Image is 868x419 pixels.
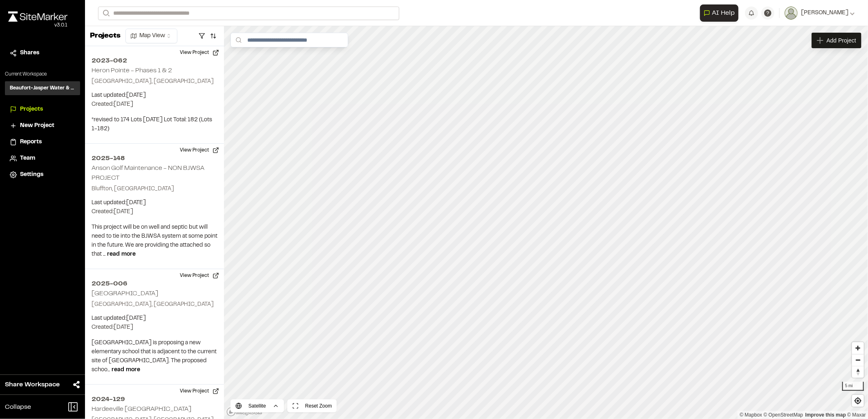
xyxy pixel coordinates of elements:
[700,4,742,22] div: Open AI Assistant
[785,7,798,20] img: User
[842,382,864,391] div: 5 mi
[90,31,121,42] p: Projects
[175,46,224,59] button: View Project
[852,354,864,366] span: Zoom out
[92,394,217,404] h2: 2024-129
[10,154,75,163] a: Team
[5,71,80,78] p: Current Workspace
[175,144,224,157] button: View Project
[700,4,738,22] button: Open AI Assistant
[805,412,846,418] a: Map feedback
[20,105,43,114] span: Projects
[10,49,75,58] a: Shares
[20,121,54,130] span: New Project
[92,91,217,100] p: Last updated: [DATE]
[10,85,75,92] h3: Beaufort-Jasper Water & Sewer Authority
[10,170,75,179] a: Settings
[10,121,75,130] a: New Project
[287,399,337,412] button: Reset Zoom
[827,36,856,45] span: Add Project
[92,339,217,374] p: [GEOGRAPHIC_DATA] is proposing a new elementary school that is adjacent to the current site of [G...
[801,9,848,18] span: [PERSON_NAME]
[92,207,217,216] p: Created: [DATE]
[92,314,217,323] p: Last updated: [DATE]
[764,412,803,418] a: OpenStreetMap
[92,185,217,194] p: Bluffton, [GEOGRAPHIC_DATA]
[8,11,67,22] img: rebrand.png
[10,105,75,114] a: Projects
[92,300,217,309] p: [GEOGRAPHIC_DATA], [GEOGRAPHIC_DATA]
[852,366,864,378] button: Reset bearing to north
[175,385,224,398] button: View Project
[5,380,60,390] span: Share Workspace
[20,170,43,179] span: Settings
[8,22,67,29] div: Oh geez...please don't...
[847,412,866,418] a: Maxar
[175,269,224,282] button: View Project
[92,77,217,86] p: [GEOGRAPHIC_DATA], [GEOGRAPHIC_DATA]
[852,354,864,366] button: Zoom out
[92,116,217,134] p: *revised to 174 Lots [DATE] Lot Total: 182 (Lots 1-182)
[92,165,204,181] h2: Anson Golf Maintenance - NON BJWSA PROJECT
[20,138,42,147] span: Reports
[92,68,172,74] h2: Heron Pointe - Phases 1 & 2
[92,279,217,289] h2: 2025-006
[112,368,140,372] span: read more
[10,138,75,147] a: Reports
[92,323,217,332] p: Created: [DATE]
[20,49,39,58] span: Shares
[740,412,762,418] a: Mapbox
[852,342,864,354] button: Zoom in
[92,154,217,163] h2: 2025-148
[92,223,217,259] p: This project will be on well and septic but will need to tie into the BJWSA system at some point ...
[92,406,191,412] h2: Hardeeville [GEOGRAPHIC_DATA]
[712,8,735,18] span: AI Help
[226,407,262,417] a: Mapbox logo
[92,100,217,109] p: Created: [DATE]
[230,399,284,412] button: Satellite
[98,7,113,20] button: Search
[107,252,136,257] span: read more
[92,198,217,207] p: Last updated: [DATE]
[785,7,855,20] button: [PERSON_NAME]
[20,154,35,163] span: Team
[852,366,864,378] span: Reset bearing to north
[92,56,217,66] h2: 2023-062
[92,291,158,296] h2: [GEOGRAPHIC_DATA]
[5,402,31,412] span: Collapse
[852,395,864,407] button: Find my location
